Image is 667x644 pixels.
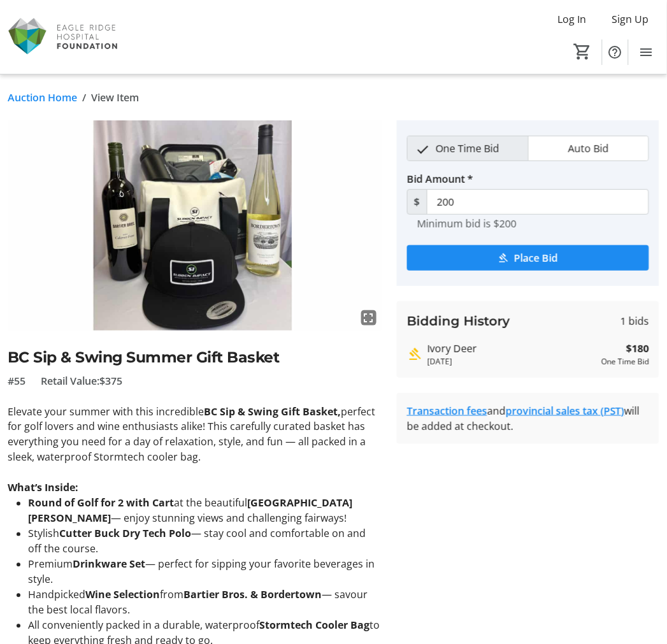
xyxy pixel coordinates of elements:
[612,11,649,27] span: Sign Up
[82,90,86,105] span: /
[407,347,422,362] mat-icon: Highest bid
[558,11,587,27] span: Log In
[603,39,628,65] button: Help
[427,341,596,356] div: Ivory Deer
[506,404,625,418] a: provincial sales tax (PST)
[85,588,160,602] strong: Wine Selection
[417,217,517,230] tr-hint: Minimum bid is $200
[8,404,382,465] p: Elevate your summer with this incredible perfect for golf lovers and wine enthusiasts alike! This...
[571,40,594,63] button: Cart
[427,356,596,368] div: [DATE]
[204,404,341,419] strong: BC Sip & Swing Gift Basket,
[428,136,507,161] span: One Time Bid
[73,557,145,571] strong: Drinkware Set
[28,557,382,587] li: Premium — perfect for sipping your favorite beverages in style.
[91,90,139,105] span: View Item
[634,39,659,65] button: Menu
[548,9,597,29] button: Log In
[59,527,191,541] strong: Cutter Buck Dry Tech Polo
[8,481,78,495] strong: What’s Inside:
[561,136,617,161] span: Auto Bid
[259,619,369,633] strong: Stormtech Cooler Bag
[183,588,322,602] strong: Bartier Bros. & Bordertown
[8,90,77,105] a: Auction Home
[28,496,382,526] li: at the beautiful — enjoy stunning views and challenging fairways!
[407,403,649,434] div: and will be added at checkout.
[8,373,25,389] span: #55
[407,404,487,418] a: Transaction fees
[601,356,649,368] div: One Time Bid
[28,587,382,618] li: Handpicked from — savour the best local flavors.
[41,373,122,389] span: Retail Value: $375
[28,496,352,526] strong: [GEOGRAPHIC_DATA][PERSON_NAME]
[407,245,649,271] button: Place Bid
[514,250,558,266] span: Place Bid
[8,346,382,368] h2: BC Sip & Swing Summer Gift Basket
[28,496,174,510] strong: Round of Golf for 2 with Cart
[626,341,649,356] strong: $180
[620,313,649,329] span: 1 bids
[602,9,659,29] button: Sign Up
[28,526,382,557] li: Stylish — stay cool and comfortable on and off the course.
[361,310,377,326] mat-icon: fullscreen
[407,311,510,331] h3: Bidding History
[8,5,121,69] img: Eagle Ridge Hospital Foundation's Logo
[8,120,382,331] img: Image
[407,171,473,187] label: Bid Amount *
[407,189,427,215] span: $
